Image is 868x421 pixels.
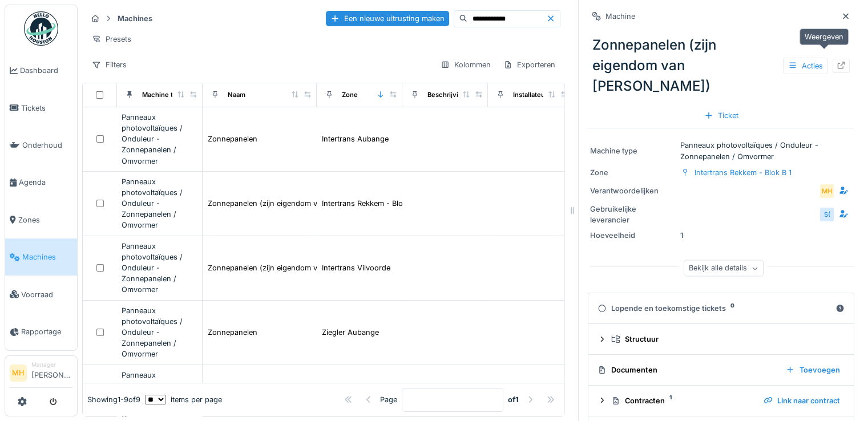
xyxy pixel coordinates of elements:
span: Onderhoud [22,140,72,151]
div: Naam [228,90,245,100]
summary: Structuur [593,329,849,350]
a: Tickets [5,89,77,126]
span: Voorraad [21,289,72,300]
div: Panneaux photovoltaïques / Onduleur - Zonnepanelen / Omvormer [122,112,197,167]
div: Intertrans Rekkem - Blok B 1 [322,198,419,209]
div: Zonnepanelen (zijn eigendom van [PERSON_NAME]) [208,198,392,209]
div: Contracten [611,395,754,406]
div: Manager [31,361,72,369]
div: 1 [590,230,852,241]
div: Beschrijving [427,90,466,100]
div: Documenten [597,365,777,375]
div: Machine [605,11,635,22]
span: Machines [22,252,72,262]
summary: Contracten1Link naar contract [593,390,849,411]
div: Page [380,395,397,406]
div: Filters [87,56,132,73]
span: Agenda [19,177,72,188]
a: Zones [5,201,77,238]
img: Badge_color-CXgf-gQk.svg [24,11,58,46]
div: Panneaux photovoltaïques / Onduleur - Zonnepanelen / Omvormer [122,305,197,360]
div: Panneaux photovoltaïques / Onduleur - Zonnepanelen / Omvormer [122,241,197,295]
div: Intertrans Rekkem - Blok B 1 [695,167,792,178]
div: Zonnepanelen [208,133,257,144]
div: Panneaux photovoltaïques / Onduleur - Zonnepanelen / Omvormer [122,176,197,231]
span: Tickets [21,103,72,114]
div: Structuur [611,334,840,345]
a: Onderhoud [5,127,77,164]
div: Een nieuwe uitrusting maken [326,11,449,26]
a: Dashboard [5,52,77,89]
div: Machine type [590,145,676,156]
summary: DocumentenToevoegen [593,359,849,380]
li: MH [10,365,27,382]
div: Zonnepanelen (zijn eigendom van WDP) [208,262,348,273]
a: Machines [5,238,77,276]
span: Rapportage [21,326,72,337]
div: Ziegler Aubange [322,327,379,338]
a: Agenda [5,164,77,201]
strong: Machines [113,13,157,24]
span: Dashboard [20,65,72,76]
div: Gebruikelijke leverancier [590,204,676,225]
li: [PERSON_NAME] [31,361,72,385]
div: Panneaux photovoltaïques / Onduleur - Zonnepanelen / Omvormer [590,140,852,161]
div: Lopende en toekomstige tickets [597,303,831,314]
div: Machine typen [142,90,189,100]
div: Intertrans Aubange [322,133,389,144]
div: Verantwoordelijken [590,185,676,196]
div: Intertrans Vilvoorde [322,262,390,273]
div: Zonnepanelen (zijn eigendom van [PERSON_NAME]) [588,30,854,101]
div: Zonnepanelen [208,327,257,338]
a: MH Manager[PERSON_NAME] [10,361,72,388]
a: Voorraad [5,276,77,313]
a: Rapportage [5,313,77,350]
span: Zones [18,214,72,225]
div: Ticket [700,108,743,123]
div: Presets [87,31,136,47]
div: Installateur [513,90,547,100]
strong: of 1 [508,395,519,406]
div: Kolommen [435,56,496,73]
div: Acties [783,58,828,74]
div: Exporteren [498,56,560,73]
div: Bekijk alle details [684,260,764,277]
div: MH [819,183,835,199]
div: items per page [145,395,222,406]
div: S( [819,207,835,222]
div: Zone [590,167,676,178]
div: Weergeven [800,29,849,45]
summary: Lopende en toekomstige tickets0 [593,298,849,319]
div: Zone [342,90,358,100]
div: Toevoegen [781,362,845,378]
div: Showing 1 - 9 of 9 [87,395,140,406]
div: Hoeveelheid [590,230,676,241]
div: Link naar contract [759,393,845,408]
